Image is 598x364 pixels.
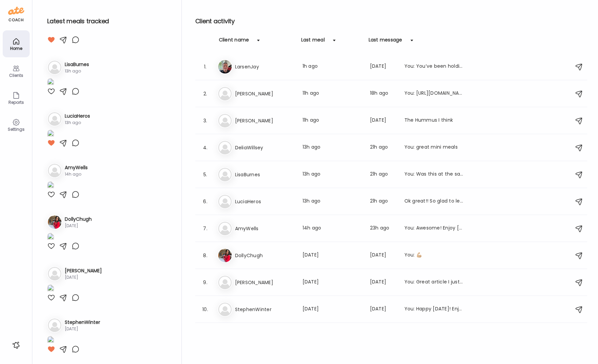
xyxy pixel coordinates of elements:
[201,251,209,260] div: 8.
[370,144,396,152] div: 21h ago
[8,17,24,23] div: coach
[235,171,294,179] h3: LisaBurnes
[235,198,294,206] h3: LuciaHeros
[65,164,88,171] h3: AmyWells
[201,224,209,233] div: 7.
[65,319,100,326] h3: StephenWinter
[65,274,102,280] div: [DATE]
[404,144,464,152] div: You: great mini meals
[47,130,54,139] img: images%2F1qYfsqsWO6WAqm9xosSfiY0Hazg1%2FE9obLFUDICx6hIDfSPAR%2FGr3Y7SeaT3i8k0IP6LzW_1080
[4,100,28,104] div: Reports
[235,224,294,233] h3: AmyWells
[370,251,396,260] div: [DATE]
[48,112,61,126] img: bg-avatar-default.svg
[218,60,232,73] img: avatars%2FpQclOzuQ2uUyIuBETuyLXmhsmXz1
[404,224,464,233] div: You: Awesome! Enjoy [GEOGRAPHIC_DATA] and [GEOGRAPHIC_DATA] [DATE]!
[370,117,396,125] div: [DATE]
[218,195,232,208] img: bg-avatar-default.svg
[370,90,396,98] div: 18h ago
[47,336,54,345] img: images%2Fbm7lR7I0mwRtjWEiqEOQA9vHV1x1%2Fgvx8a1ndC1mUuHTIj8w9%2F2nA8UVg2jJ2qRQ1BIYbk_1080
[4,73,28,78] div: Clients
[404,117,464,125] div: The Hummus I think
[65,216,92,223] h3: DollyChugh
[65,120,90,126] div: 13h ago
[303,224,362,233] div: 14h ago
[201,171,209,179] div: 5.
[235,278,294,286] h3: [PERSON_NAME]
[303,278,362,286] div: [DATE]
[404,63,464,71] div: You: You’ve been holding steady at 204 lbs, and that’s meaningful progress. Even though the scale...
[218,249,232,262] img: avatars%2FGYIBTSL7Z7MIVGVtWXnrcXKF6q82
[218,222,232,235] img: bg-avatar-default.svg
[404,171,464,179] div: You: Was this at the same seating as the beet salad? And just a reminder that beets are higher in...
[303,305,362,313] div: [DATE]
[201,117,209,125] div: 3.
[370,198,396,206] div: 21h ago
[48,318,61,332] img: bg-avatar-default.svg
[219,36,249,47] div: Client name
[4,127,28,131] div: Settings
[65,113,90,120] h3: LuciaHeros
[218,276,232,289] img: bg-avatar-default.svg
[65,171,88,177] div: 14h ago
[201,305,209,313] div: 10.
[65,68,89,74] div: 13h ago
[370,305,396,313] div: [DATE]
[201,144,209,152] div: 4.
[65,223,92,229] div: [DATE]
[47,78,54,87] img: images%2F14YwdST0zVTSBa9Pc02PT7cAhhp2%2FqtAlaGF7pEsm9d0ce63Z%2FrOJ8OA1roFJEeXUVmu47_1080
[48,164,61,177] img: bg-avatar-default.svg
[370,171,396,179] div: 21h ago
[218,114,232,127] img: bg-avatar-default.svg
[218,87,232,100] img: bg-avatar-default.svg
[404,305,464,313] div: You: Happy [DATE]! Enjoy the weekend. Make the best possible choices in whatever fun comes your w...
[370,63,396,71] div: [DATE]
[303,117,362,125] div: 11h ago
[369,36,402,47] div: Last message
[303,171,362,179] div: 13h ago
[301,36,325,47] div: Last meal
[303,251,362,260] div: [DATE]
[404,90,464,98] div: You: [URL][DOMAIN_NAME]
[201,198,209,206] div: 6.
[404,251,464,260] div: You: 💪🏼
[218,168,232,181] img: bg-avatar-default.svg
[201,90,209,98] div: 2.
[47,16,171,26] h2: Latest meals tracked
[235,117,294,125] h3: [PERSON_NAME]
[404,198,464,206] div: Ok great!! So glad to learn this!! 👍
[48,215,61,229] img: avatars%2FGYIBTSL7Z7MIVGVtWXnrcXKF6q82
[303,198,362,206] div: 13h ago
[303,90,362,98] div: 11h ago
[201,278,209,286] div: 9.
[48,267,61,280] img: bg-avatar-default.svg
[195,16,587,26] h2: Client activity
[303,63,362,71] div: 1h ago
[370,278,396,286] div: [DATE]
[235,305,294,313] h3: StephenWinter
[8,5,24,16] img: ate
[47,284,54,294] img: images%2FRBBRZGh5RPQEaUY8TkeQxYu8qlB3%2F6BqYpQG8HSwoBFLe7jyC%2F8FrtndRhamCqhAkVvJBV_1080
[48,61,61,74] img: bg-avatar-default.svg
[65,61,89,68] h3: LisaBurnes
[65,267,102,274] h3: [PERSON_NAME]
[404,278,464,286] div: You: Great article I just came across about food cravings and wanted to share: [URL][DOMAIN_NAME]
[303,144,362,152] div: 13h ago
[218,141,232,154] img: bg-avatar-default.svg
[235,63,294,71] h3: LarsenJay
[4,46,28,51] div: Home
[235,144,294,152] h3: DeliaWillsey
[235,90,294,98] h3: [PERSON_NAME]
[201,63,209,71] div: 1.
[47,233,54,242] img: images%2FGYIBTSL7Z7MIVGVtWXnrcXKF6q82%2FFiG4PPDlg9lQE65c4Cv8%2FUwcyO1NamYp1a595QItu_1080
[235,251,294,260] h3: DollyChugh
[218,303,232,316] img: bg-avatar-default.svg
[65,326,100,332] div: [DATE]
[47,181,54,190] img: images%2FVeJUmU9xL5OtfHQnXXq9YpklFl83%2FkPxXsHngWTZfOywM4TWk%2FxHzhWUJx9ndhS1zDHjeP_1080
[370,224,396,233] div: 23h ago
